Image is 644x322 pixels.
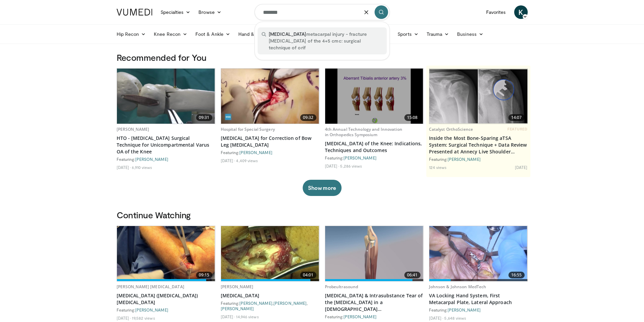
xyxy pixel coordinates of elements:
[117,9,152,16] img: VuMedi Logo
[325,126,402,138] a: 4th Annual Technology and Innovation in Orthopedics Symposium
[300,114,316,121] span: 09:32
[236,158,258,163] li: 4,409 views
[515,165,528,170] li: [DATE]
[117,69,215,124] img: fdf03563-5d25-453b-ab46-55074d90a061.620x360_q85_upscale.jpg
[482,5,510,19] a: Favorites
[325,226,423,281] a: 06:41
[429,226,527,281] a: 16:55
[221,158,235,163] li: [DATE]
[325,292,424,313] a: [MEDICAL_DATA] & Intrasubstance Tear of the [MEDICAL_DATA] in a [DEMOGRAPHIC_DATA] [DEMOGRAPHIC_D...
[429,226,527,281] img: 8c3849b9-a130-427c-bf5b-c5f7e525f684.620x360_q85_upscale.jpg
[117,156,215,162] div: Featuring:
[221,300,319,311] div: Featuring: , ,
[300,272,316,278] span: 04:01
[429,126,473,132] a: Catalyst OrthoScience
[429,135,528,155] a: Inside the Most Bone-Sparing aTSA System: Surgical Technique + Data Review Presented at Annecy Li...
[508,272,525,278] span: 16:55
[117,209,528,220] h3: Continue Watching
[273,301,307,305] a: [PERSON_NAME]
[117,126,149,132] a: [PERSON_NAME]
[196,114,212,121] span: 09:31
[221,226,319,281] img: 9fe33de0-e486-4ae2-8f37-6336057f1190.620x360_q85_upscale.jpg
[221,306,254,311] a: [PERSON_NAME]
[325,284,358,290] a: Probeultrasound
[221,69,319,124] img: 2aa6ef15-9290-4fcf-a797-d50706d81e9c.620x360_q85_upscale.jpg
[325,163,339,169] li: [DATE]
[423,27,453,41] a: Trauma
[196,272,212,278] span: 09:15
[269,31,383,51] span: metacarpal injury - fracture [MEDICAL_DATA] of the 4+5 cmc: surgical technique of orif
[429,69,527,124] a: 14:07
[429,307,528,313] div: Featuring:
[117,165,131,170] li: [DATE]
[255,4,390,20] input: Search topics, interventions
[117,315,131,321] li: [DATE]
[429,156,528,162] div: Featuring:
[117,52,528,63] h3: Recommended for You
[117,284,184,290] a: [PERSON_NAME] [MEDICAL_DATA]
[448,157,481,162] a: [PERSON_NAME]
[303,180,341,196] button: Show more
[429,292,528,306] a: VA Locking Hand System, First Metacarpal Plate, Lateral Approach
[343,314,377,319] a: [PERSON_NAME]
[157,5,195,19] a: Specialties
[239,150,272,155] a: [PERSON_NAME]
[221,226,319,281] a: 04:01
[429,165,447,170] li: 124 views
[117,226,215,281] img: e65640a2-9595-4195-a9a9-25fa16d95170.620x360_q85_upscale.jpg
[221,135,319,148] a: [MEDICAL_DATA] for Correction of Bow Leg [MEDICAL_DATA]
[221,150,319,155] div: Featuring:
[429,69,527,123] img: 9f15458b-d013-4cfd-976d-a83a3859932f.620x360_q85_upscale.jpg
[117,292,215,306] a: [MEDICAL_DATA] ([MEDICAL_DATA]) [MEDICAL_DATA]
[194,5,225,19] a: Browse
[234,27,278,41] a: Hand & Wrist
[453,27,487,41] a: Business
[404,272,421,278] span: 06:41
[239,301,272,305] a: [PERSON_NAME]
[236,314,259,319] li: 14,946 views
[325,155,424,160] div: Featuring:
[404,114,421,121] span: 15:08
[514,5,528,19] a: K
[269,31,306,37] span: [MEDICAL_DATA]
[150,27,191,41] a: Knee Recon
[117,135,215,155] a: HTO - [MEDICAL_DATA] Surgical Technique for Unicompartmental Varus OA of the Knee
[340,163,362,169] li: 5,286 views
[444,315,466,321] li: 5,648 views
[221,284,254,290] a: [PERSON_NAME]
[135,307,168,312] a: [PERSON_NAME]
[221,69,319,124] a: 09:32
[132,165,152,170] li: 6,910 views
[343,155,377,160] a: [PERSON_NAME]
[117,226,215,281] a: 09:15
[132,315,155,321] li: 19,582 views
[135,157,168,162] a: [PERSON_NAME]
[429,315,444,321] li: [DATE]
[508,114,525,121] span: 14:07
[113,27,150,41] a: Hip Recon
[325,226,423,281] img: 92165b0e-0b28-450d-9733-bef906a933be.620x360_q85_upscale.jpg
[325,140,424,154] a: [MEDICAL_DATA] of the Knee: Indications, Techniques and Outcomes
[191,27,234,41] a: Foot & Ankle
[429,284,486,290] a: Johnson & Johnson MedTech
[393,27,423,41] a: Sports
[448,307,481,312] a: [PERSON_NAME]
[117,307,215,313] div: Featuring:
[325,69,423,124] img: 162be60a-9176-4ddd-bead-4ab8632d2286.620x360_q85_upscale.jpg
[221,314,235,319] li: [DATE]
[507,127,527,131] span: FEATURED
[117,69,215,124] a: 09:31
[221,292,319,299] a: [MEDICAL_DATA]
[325,69,423,124] a: 15:08
[221,126,275,132] a: Hospital for Special Surgery
[325,314,424,319] div: Featuring:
